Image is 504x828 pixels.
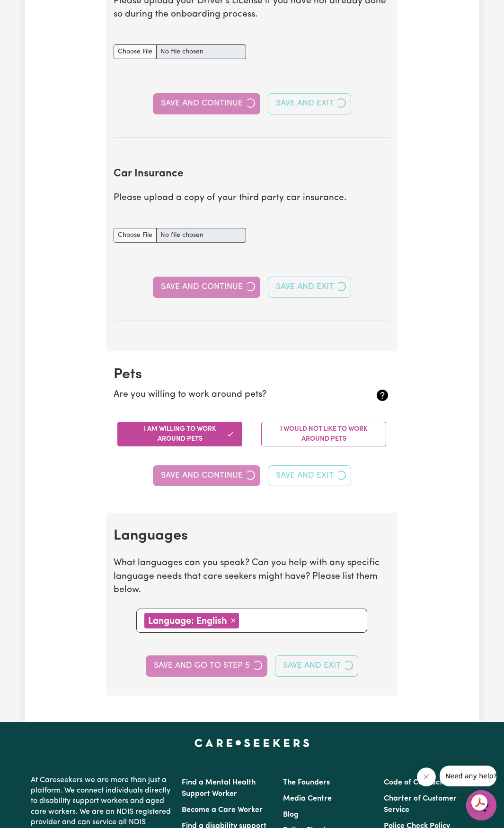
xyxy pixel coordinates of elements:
iframe: Close message [417,767,436,786]
span: × [230,615,236,626]
iframe: Button to launch messaging window [466,790,496,820]
span: Need any help? [6,7,57,14]
a: Code of Conduct [384,779,442,786]
a: Find a Mental Health Support Worker [182,779,256,798]
p: Please upload a copy of your third party car insurance. [114,192,390,205]
button: I would not like to work around pets [261,422,386,446]
a: Become a Care Worker [182,806,263,814]
a: Blog [283,811,299,819]
a: Charter of Customer Service [384,795,457,814]
p: Are you willing to work around pets? [114,388,344,402]
a: Careseekers home page [195,739,309,747]
h2: Languages [114,528,390,545]
iframe: Message from company [440,766,496,786]
a: Media Centre [283,795,332,802]
a: The Founders [283,779,330,786]
p: What languages can you speak? Can you help with any specific language needs that care seekers mig... [114,557,390,597]
button: Remove [227,613,239,628]
h2: Car Insurance [114,168,390,181]
h2: Pets [114,366,390,384]
div: Language: English [144,613,239,628]
button: I am willing to work around pets [117,422,242,446]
